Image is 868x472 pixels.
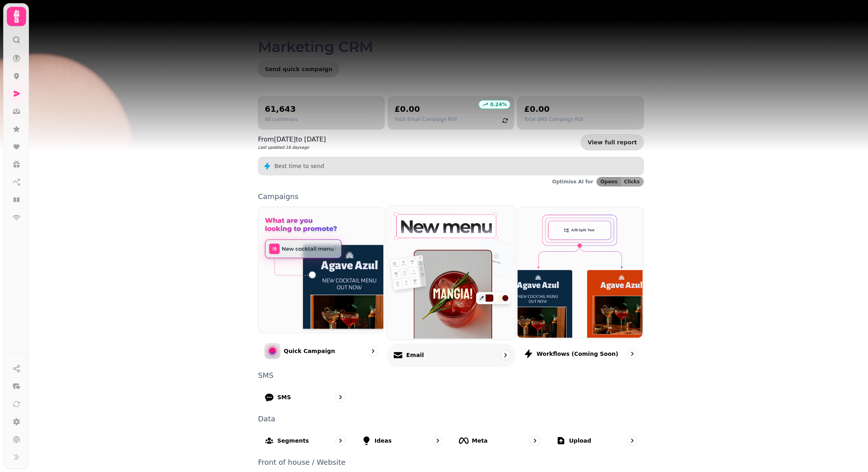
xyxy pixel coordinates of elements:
[434,437,442,445] svg: go to
[600,179,618,184] span: Opens
[498,114,512,127] button: refresh
[569,437,591,445] p: Upload
[258,415,644,423] p: Data
[258,207,385,365] a: Quick CampaignQuick Campaign
[265,103,297,115] h2: 61,643
[395,103,457,115] h2: £0.00
[258,386,352,409] a: SMS
[552,179,593,185] p: Optimise AI for
[277,437,309,445] p: Segments
[524,116,583,123] p: Total SMS Campaign ROI
[277,393,291,401] p: SMS
[531,437,539,445] svg: go to
[517,206,643,338] img: Workflows (coming soon)
[375,437,392,445] p: Ideas
[274,162,324,170] p: Best time to send
[395,116,457,123] p: Total Email Campaign ROI
[472,437,488,445] p: Meta
[597,177,621,186] button: Opens
[258,429,352,452] a: Segments
[336,393,344,401] svg: go to
[284,347,335,355] p: Quick Campaign
[524,103,583,115] h2: £0.00
[265,66,332,72] span: Send quick campaign
[517,207,644,365] a: Workflows (coming soon)Workflows (coming soon)
[501,351,509,359] svg: go to
[628,437,636,445] svg: go to
[628,350,636,358] svg: go to
[387,205,516,367] a: EmailEmail
[369,347,377,355] svg: go to
[355,429,449,452] a: Ideas
[621,177,643,186] button: Clicks
[550,429,644,452] a: Upload
[452,429,547,452] a: Meta
[258,459,644,466] p: Front of house / Website
[258,193,644,200] p: Campaigns
[258,61,339,77] button: Send quick campaign
[490,101,507,108] p: 0.24 %
[581,134,644,150] a: View full report
[258,135,326,144] p: From [DATE] to [DATE]
[258,19,644,55] h1: Marketing CRM
[386,205,514,339] img: Email
[624,179,640,184] span: Clicks
[258,206,383,332] img: Quick Campaign
[406,351,424,359] p: Email
[536,350,618,358] p: Workflows (coming soon)
[265,116,297,123] p: All customers
[258,144,326,150] p: Last updated 16 days ago
[336,437,344,445] svg: go to
[258,372,644,379] p: SMS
